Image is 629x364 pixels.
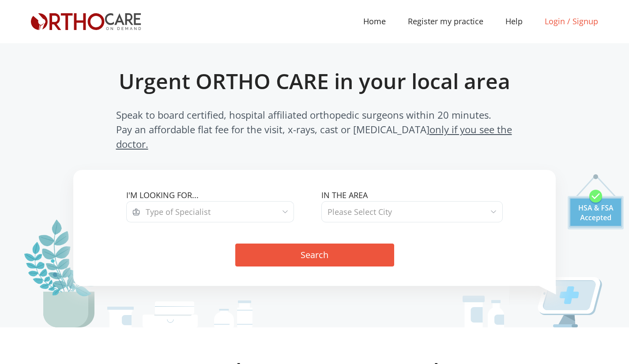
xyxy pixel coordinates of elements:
a: Home [352,11,397,31]
a: Register my practice [397,11,494,31]
span: Speak to board certified, hospital affiliated orthopedic surgeons within 20 minutes. Pay an affor... [116,108,513,151]
label: I'm looking for... [126,189,308,201]
span: Type of Specialist [146,206,211,217]
button: Search [235,244,394,266]
label: In the area [321,189,503,201]
h1: Urgent ORTHO CARE in your local area [93,68,536,94]
a: Login / Signup [534,15,609,27]
a: Help [494,11,534,31]
span: Please Select City [328,206,392,217]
